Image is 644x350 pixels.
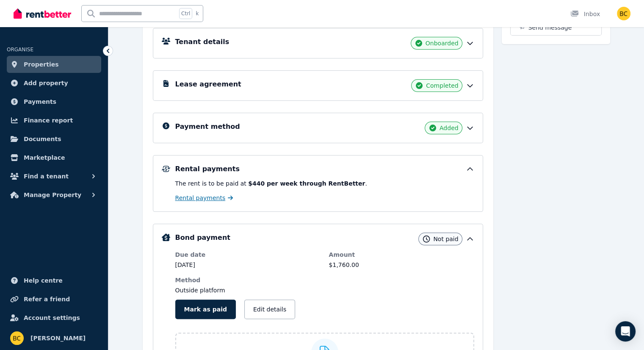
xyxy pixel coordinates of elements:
dt: Due date [175,250,321,259]
div: Open Intercom Messenger [615,321,636,342]
span: Completed [426,81,458,90]
dd: $1,760.00 [329,261,474,269]
span: Send message [528,23,572,32]
h5: Payment method [175,122,240,132]
h5: Lease agreement [175,79,241,89]
button: Find a tenant [7,168,101,185]
dt: Amount [329,250,474,259]
dd: [DATE] [175,261,321,269]
a: Marketplace [7,149,101,166]
span: [PERSON_NAME] [30,333,86,343]
a: Finance report [7,112,101,129]
h5: Rental payments [175,164,240,174]
img: Bond Details [162,233,170,241]
p: The rent is to be paid at . [175,179,474,188]
dd: Outside platform [175,286,321,294]
span: Find a tenant [24,171,69,181]
img: Rental Payments [162,166,170,172]
span: Help centre [24,275,63,286]
button: Manage Property [7,186,101,203]
a: Payments [7,93,101,110]
dt: Method [175,276,321,284]
h5: Bond payment [175,233,230,243]
b: $440 per week through RentBetter [248,180,365,187]
span: Rental payments [175,194,226,202]
span: Ctrl [179,8,192,19]
span: Finance report [24,115,73,125]
span: Account settings [24,313,80,323]
div: Inbox [570,10,600,18]
a: Help centre [7,272,101,289]
span: Add property [24,78,68,88]
img: Bryce Clarke [617,7,630,20]
a: Account settings [7,309,101,326]
span: Onboarded [426,39,459,47]
a: Refer a friend [7,291,101,308]
span: Marketplace [24,153,65,163]
span: Documents [24,134,61,144]
button: Edit details [244,300,295,319]
a: Documents [7,131,101,147]
a: Add property [7,75,101,92]
span: Refer a friend [24,294,70,304]
span: Payments [24,97,56,107]
span: Properties [24,59,59,69]
span: k [196,10,199,17]
a: Properties [7,56,101,73]
span: ORGANISE [7,47,33,53]
button: Mark as paid [175,300,236,319]
h5: Tenant details [175,37,229,47]
img: RentBetter [14,7,71,20]
a: Rental payments [175,194,233,202]
button: Send message [511,20,601,35]
span: Added [439,124,459,132]
span: Not paid [433,235,458,243]
span: Manage Property [24,190,81,200]
img: Bryce Clarke [10,331,24,345]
